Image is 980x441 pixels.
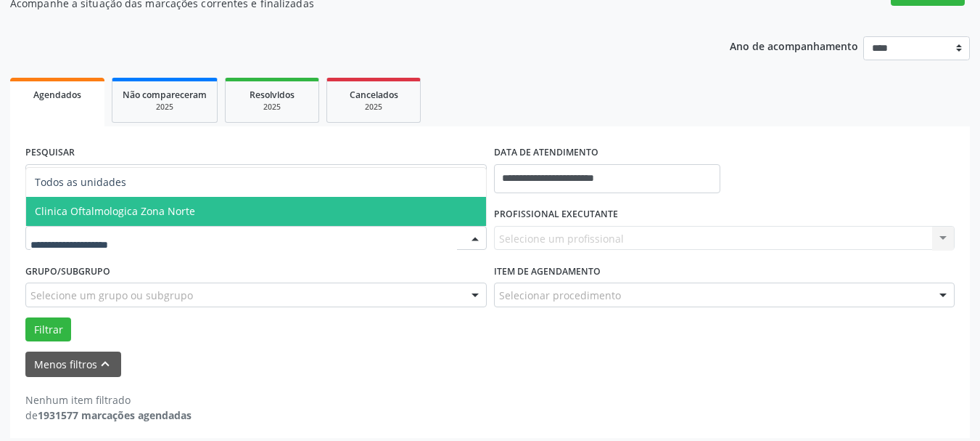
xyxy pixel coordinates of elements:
strong: 1931577 marcações agendadas [38,408,192,422]
span: Clinica Oftalmologica Zona Norte [35,204,195,218]
label: Grupo/Subgrupo [25,260,110,283]
span: Selecione um grupo ou subgrupo [30,288,193,303]
span: Selecionar procedimento [499,288,621,303]
button: Filtrar [25,317,71,342]
i: keyboard_arrow_up [97,356,113,372]
button: Menos filtroskeyboard_arrow_up [25,352,121,377]
label: PROFISSIONAL EXECUTANTE [494,203,618,226]
label: PESQUISAR [25,142,75,164]
label: DATA DE ATENDIMENTO [494,142,598,164]
div: 2025 [337,102,410,113]
p: Ano de acompanhamento [730,36,858,54]
div: 2025 [236,102,308,113]
span: Não compareceram [123,89,207,101]
span: Todos as unidades [35,175,126,189]
span: Resolvidos [250,89,295,101]
div: de [25,408,192,423]
div: Nenhum item filtrado [25,392,192,408]
span: Cancelados [350,89,398,101]
div: 2025 [123,102,207,113]
span: Agendados [33,89,81,101]
label: Item de agendamento [494,260,601,283]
